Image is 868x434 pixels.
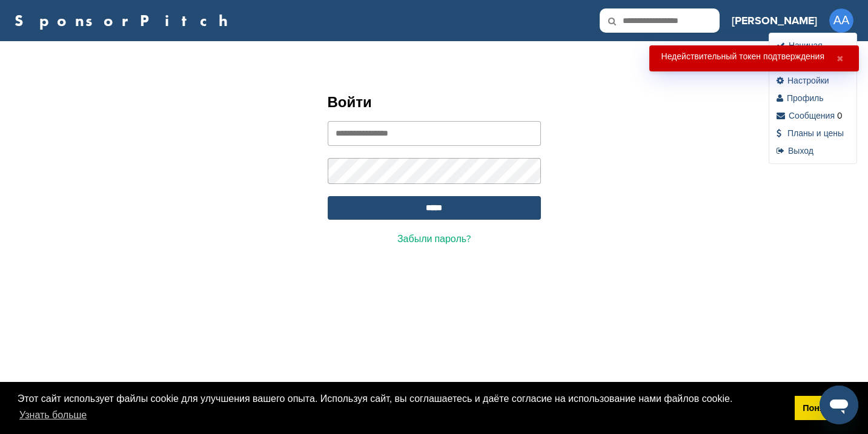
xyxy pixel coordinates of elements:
a: Настройки [777,76,829,86]
font: Войти [328,94,372,111]
a: Сообщения [777,111,835,121]
font: Планы и цены [787,128,844,139]
font: Начиная [789,41,823,51]
font: Узнать больше [19,410,87,420]
font: Профиль [787,93,823,104]
button: Закрывать [833,53,847,64]
a: Профиль [777,93,823,104]
font: Выход [788,146,813,156]
a: узнать больше о файлах cookie [18,406,89,424]
font: АА [833,13,850,28]
a: Начиная [777,41,823,51]
a: Выход [777,146,813,156]
font: ✖ [837,54,844,64]
a: Планы и цены [777,128,844,139]
font: Сообщения [789,111,835,121]
font: SponsorPitch [15,10,236,31]
font: 0 [837,111,843,121]
font: Этот сайт использует файлы cookie для улучшения вашего опыта. Используя сайт, вы соглашаетесь и д... [18,393,733,404]
font: Недействительный токен подтверждения [661,51,824,62]
a: Забыли пароль? [397,233,471,245]
font: Настройки [787,76,829,86]
a: SponsorPitch [15,13,236,28]
font: [PERSON_NAME] [732,14,817,27]
a: отклонить сообщение о cookie [795,396,851,420]
a: [PERSON_NAME] [732,7,817,34]
font: Понятно! [803,403,843,413]
iframe: Кнопка запуска окна обмена сообщениями [820,386,858,424]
